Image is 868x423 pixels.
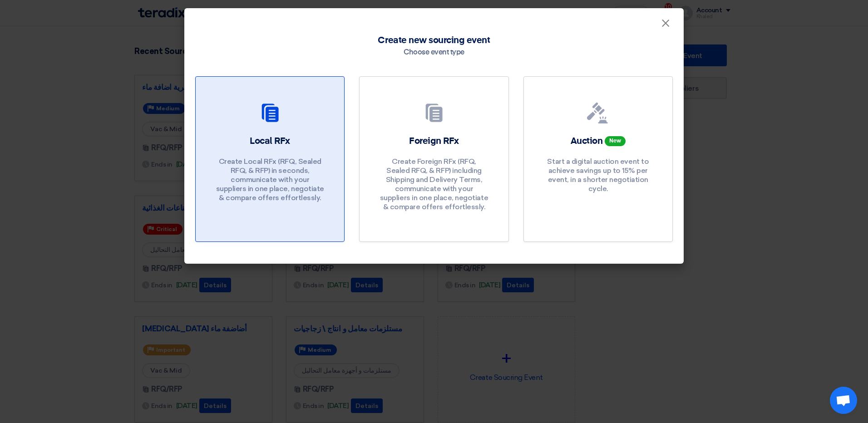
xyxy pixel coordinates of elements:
[404,47,464,58] div: Choose event type
[571,137,603,146] span: Auction
[359,76,508,242] a: Foreign RFx Create Foreign RFx (RFQ, Sealed RFQ, & RFP) including Shipping and Delivery Terms, co...
[378,34,490,47] span: Create new sourcing event
[195,76,345,242] a: Local RFx Create Local RFx (RFQ, Sealed RFQ, & RFP) in seconds, communicate with your suppliers i...
[543,157,652,193] p: Start a digital auction event to achieve savings up to 15% per event, in a shorter negotiation cy...
[250,135,290,148] h2: Local RFx
[216,157,325,202] p: Create Local RFx (RFQ, Sealed RFQ, & RFP) in seconds, communicate with your suppliers in one plac...
[409,135,459,148] h2: Foreign RFx
[605,136,626,146] span: New
[523,76,673,242] a: Auction New Start a digital auction event to achieve savings up to 15% per event, in a shorter ne...
[380,157,488,211] p: Create Foreign RFx (RFQ, Sealed RFQ, & RFP) including Shipping and Delivery Terms, communicate wi...
[654,15,677,33] button: Close
[661,16,670,34] span: ×
[830,387,857,414] a: Open chat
